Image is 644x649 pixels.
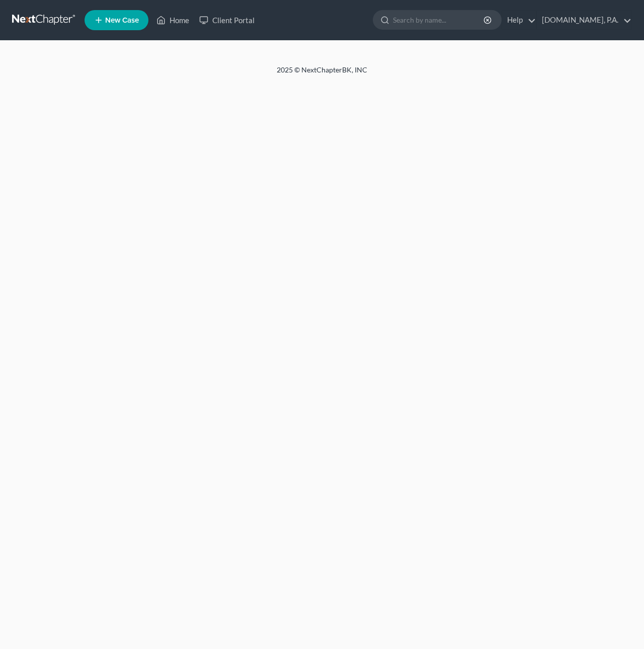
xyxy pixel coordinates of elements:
[502,11,536,29] a: Help
[105,17,139,24] span: New Case
[537,11,631,29] a: [DOMAIN_NAME], P.A.
[151,11,194,29] a: Home
[35,65,609,83] div: 2025 © NextChapterBK, INC
[194,11,260,29] a: Client Portal
[393,11,485,29] input: Search by name...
